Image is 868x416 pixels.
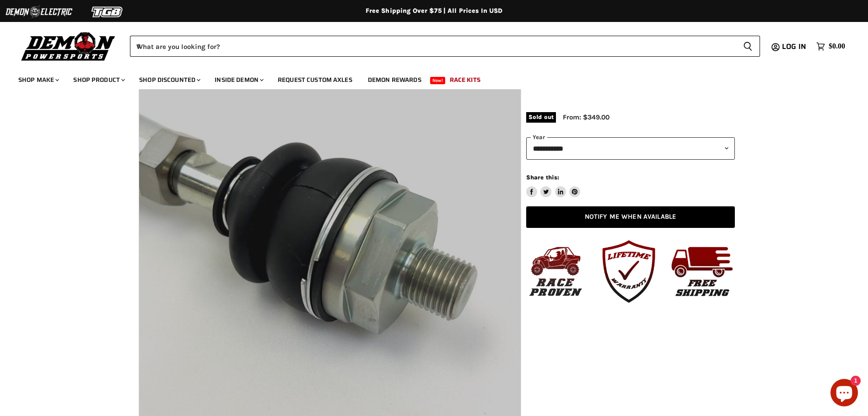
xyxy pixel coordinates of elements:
input: When autocomplete results are available use up and down arrows to review and enter to select [130,36,736,57]
select: year [526,137,735,160]
a: Demon Rewards [361,70,428,89]
span: New! [430,77,446,84]
span: Sold out [526,112,556,122]
button: Search [736,36,760,57]
aside: Share this: [526,173,581,198]
a: Race Kits [443,70,487,89]
a: Shop Make [11,70,65,89]
ul: Main menu [11,67,843,89]
img: Lifte_Time_Warranty.png [594,237,663,306]
div: Free Shipping Over $75 | All Prices In USD [68,7,800,15]
a: Shop Discounted [132,70,206,89]
form: Product [130,36,760,57]
inbox-online-store-chat: Shopify online store chat [828,379,861,409]
img: Demon Electric Logo 2 [5,3,73,21]
a: Inside Demon [208,70,269,89]
img: Demon Powersports [18,30,119,62]
a: Log in [778,43,812,51]
a: $0.00 [812,40,850,53]
span: Share this: [526,174,559,181]
a: Notify Me When Available [526,206,735,228]
a: Request Custom Axles [271,70,359,89]
a: Shop Product [66,70,130,89]
img: Free_Shipping.png [668,237,736,306]
span: From: $349.00 [563,113,609,121]
span: $0.00 [829,42,845,51]
span: Log in [782,41,806,52]
img: Race_Proven.jpg [521,237,590,306]
img: TGB Logo 2 [73,3,142,21]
